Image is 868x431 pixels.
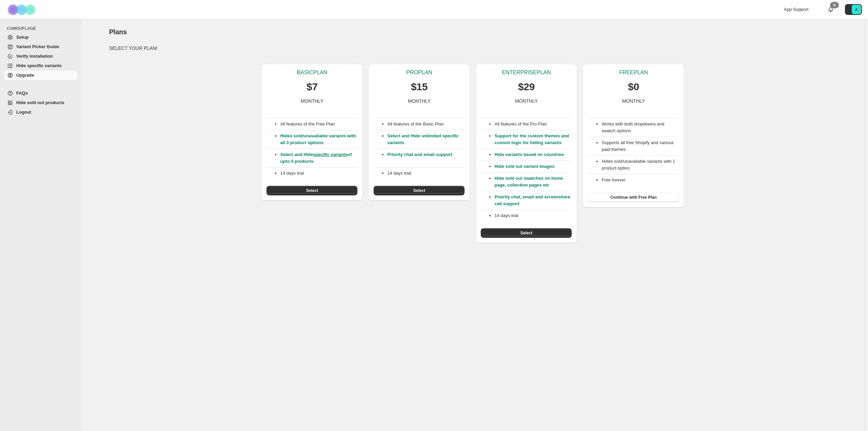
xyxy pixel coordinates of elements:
p: BASIC PLAN [297,69,328,76]
span: App Support [784,7,808,12]
li: Works with both dropdowns and swatch options [601,121,679,134]
text: A [855,7,858,12]
span: Upgrade [16,73,34,78]
span: Verify Installation [16,54,53,59]
p: Priority chat, email and screenshare call support [494,194,572,207]
span: CAMOUFLAGE [7,26,78,31]
p: PRO PLAN [406,69,432,76]
button: Select [481,228,572,238]
p: All features of the Basic Plan [387,121,465,128]
span: Hide sold out products [16,100,64,105]
p: $15 [411,80,428,94]
p: Hide sold out swatches on home page, collection pages etc [494,175,572,189]
span: Select [306,188,318,193]
p: Select and Hide of upto 5 products [280,151,357,165]
li: Hides sold/unavailable variants with 1 product option [601,158,679,172]
p: $0 [628,80,639,94]
a: Verify Installation [4,52,77,61]
p: MONTHLY [515,98,538,104]
span: Avatar with initials A [852,5,861,14]
div: 0 [830,2,839,8]
button: Avatar with initials A [845,4,862,15]
p: FREE PLAN [619,69,648,76]
p: Hides sold/unavailable variants with all 3 product options [280,133,357,146]
img: Camouflage [5,0,39,19]
span: Variant Picker Guide [16,44,59,49]
a: FAQs [4,89,77,98]
li: Free forever [601,177,679,183]
span: Continue with Free Plan [610,195,657,200]
a: Setup [4,33,77,42]
button: Select [267,186,357,195]
button: Continue with Free Plan [588,193,679,202]
p: 14 days trial [280,170,357,177]
a: Logout [4,107,77,117]
p: Hide sold out variant images [494,163,572,170]
a: 0 [827,6,834,13]
span: FAQs [16,91,28,96]
p: 14 days trial [494,212,572,219]
a: Upgrade [4,71,77,80]
p: ENTERPRISE PLAN [502,69,551,76]
li: Supports all free Shopify and various paid themes [601,139,679,153]
a: Hide sold out products [4,98,77,107]
a: Variant Picker Guide [4,42,77,52]
p: Priority chat and email support [387,151,465,165]
a: Hide specific variants [4,61,77,71]
span: Hide specific variants [16,63,62,68]
span: Logout [16,110,31,115]
p: MONTHLY [622,98,645,104]
p: 14 days trial [387,170,465,177]
p: Support for the custom themes and custom logic for hiding variants [494,133,572,146]
p: Select and Hide unlimited specific variants [387,133,465,146]
p: $29 [518,80,535,94]
span: Plans [109,28,127,36]
p: Hide variants based on countries [494,151,572,158]
p: All features of the Pro Plan [494,121,572,128]
span: Setup [16,35,28,40]
a: specific variants [313,152,348,157]
p: SELECT YOUR PLAN! [109,45,837,52]
button: Select [374,186,465,195]
p: MONTHLY [408,98,431,104]
span: Select [413,188,425,193]
p: $7 [307,80,318,94]
p: All features of the Free Plan [280,121,357,128]
span: Select [520,230,532,236]
p: MONTHLY [301,98,323,104]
